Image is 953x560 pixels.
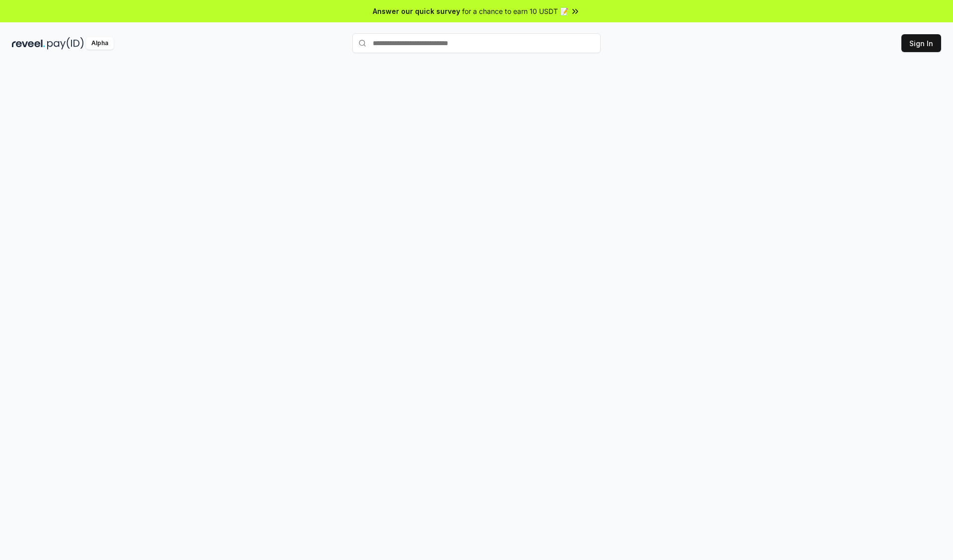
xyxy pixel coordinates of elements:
div: Alpha [86,37,114,50]
span: Answer our quick survey [373,6,460,16]
button: Sign In [901,34,941,52]
img: reveel_dark [12,37,45,50]
span: for a chance to earn 10 USDT 📝 [462,6,568,16]
img: pay_id [47,37,84,50]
